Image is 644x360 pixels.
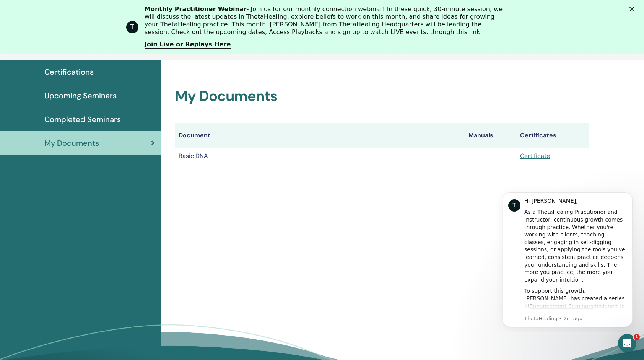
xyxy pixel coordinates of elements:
th: Document [175,123,465,148]
a: Enhancement Seminars [39,117,102,124]
div: To support this growth, [PERSON_NAME] has created a series of designed to help you refine your kn... [33,102,136,184]
span: 1 [634,334,640,340]
div: - Join us for our monthly connection webinar! In these quick, 30-minute session, we will discuss ... [145,5,506,36]
span: Upcoming Seminars [44,90,117,101]
span: Completed Seminars [44,114,121,125]
a: Certificate [520,152,550,160]
td: Basic DNA [175,148,465,165]
h2: My Documents [175,88,589,105]
span: Certifications [44,66,94,78]
th: Manuals [465,123,516,148]
th: Certificates [516,123,589,148]
iframe: Intercom notifications message [491,186,644,332]
a: Join Live or Replays Here [145,41,231,49]
span: My Documents [44,137,99,149]
iframe: Intercom live chat [618,334,636,352]
b: Monthly Practitioner Webinar [145,5,247,13]
p: Message from ThetaHealing, sent 2m ago [33,130,136,137]
div: Close [629,7,637,11]
div: Profile image for ThetaHealing [126,21,138,33]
